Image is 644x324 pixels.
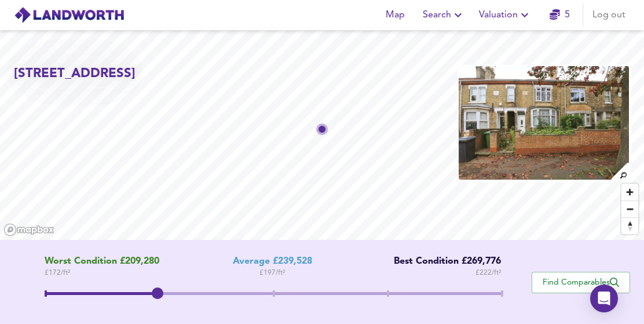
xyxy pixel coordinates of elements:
[479,7,532,23] span: Valuation
[588,3,630,27] button: Log out
[590,285,618,312] div: Open Intercom Messenger
[541,3,578,27] button: 5
[259,267,285,279] span: £ 197 / ft²
[621,201,638,217] button: Zoom out
[381,7,409,23] span: Map
[418,3,470,27] button: Search
[475,267,501,279] span: £ 222 / ft²
[550,7,570,23] a: 5
[610,161,630,181] img: search
[385,256,501,267] div: Best Condition £269,776
[423,7,465,23] span: Search
[45,256,159,267] span: Worst Condition £209,280
[14,6,125,24] img: logo
[45,267,159,279] span: £ 172 / ft²
[474,3,536,27] button: Valuation
[532,272,630,293] button: Find Comparables
[233,256,312,267] div: Average £239,528
[621,201,638,217] span: Zoom out
[14,65,136,83] h2: [STREET_ADDRESS]
[621,217,638,234] button: Reset bearing to north
[621,218,638,234] span: Reset bearing to north
[3,223,54,236] a: Mapbox homepage
[592,7,625,23] span: Log out
[621,184,638,201] button: Zoom in
[538,277,624,288] span: Find Comparables
[458,65,630,181] img: property
[376,3,414,27] button: Map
